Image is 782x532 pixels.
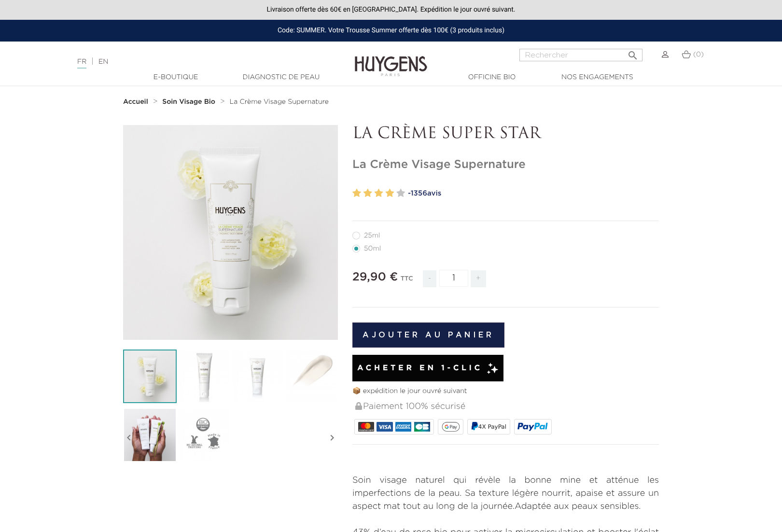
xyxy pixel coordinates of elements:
[352,232,392,239] label: 25ml
[355,402,362,410] img: Paiement 100% sécurisé
[355,41,427,78] img: Huygens
[162,98,218,106] a: Soin Visage Bio
[515,502,641,511] span: Adaptée aux peaux sensibles.
[395,422,411,432] img: AMEX
[414,422,430,432] img: CB_NATIONALE
[326,414,338,462] i: 
[377,422,392,432] img: VISA
[230,98,329,106] a: La Crème Visage Supernature
[439,270,468,287] input: Quantité
[408,186,659,201] a: -1356avis
[352,125,659,143] p: LA CRÈME SUPER STAR
[423,270,436,287] span: -
[354,396,659,417] div: Paiement 100% sécurisé
[624,46,642,59] button: 
[352,474,659,513] p: Soin visage naturel qui révèle la bonne mine et atténue les imperfections de la peau. Sa texture ...
[385,186,394,200] label: 4
[471,270,486,287] span: +
[123,350,177,403] img: La Crème Visage Supernature
[363,186,372,200] label: 2
[123,98,148,105] strong: Accueil
[352,271,398,283] span: 29,90 €
[77,58,86,69] a: FR
[352,386,659,396] p: 📦 expédition le jour ouvré suivant
[358,422,374,432] img: MASTERCARD
[444,72,540,83] a: Officine Bio
[442,422,460,432] img: google_pay
[549,72,645,83] a: Nos engagements
[396,186,405,200] label: 5
[98,58,108,65] a: EN
[375,186,383,200] label: 3
[519,49,642,61] input: Rechercher
[478,423,506,430] span: 4X PayPal
[352,186,361,200] label: 1
[411,190,427,197] span: 1356
[627,47,639,58] i: 
[233,72,329,83] a: Diagnostic de peau
[72,56,319,68] div: |
[123,408,177,462] img: La Crème Visage Supernature
[352,245,392,252] label: 50ml
[123,414,135,462] i: 
[231,350,284,403] img: La Crème Visage Supernature 25ml
[401,268,413,294] div: TTC
[123,98,150,106] a: Accueil
[693,51,704,58] span: (0)
[352,322,504,348] button: Ajouter au panier
[162,98,215,105] strong: Soin Visage Bio
[127,72,224,83] a: E-Boutique
[352,158,659,172] h1: La Crème Visage Supernature
[230,98,329,105] span: La Crème Visage Supernature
